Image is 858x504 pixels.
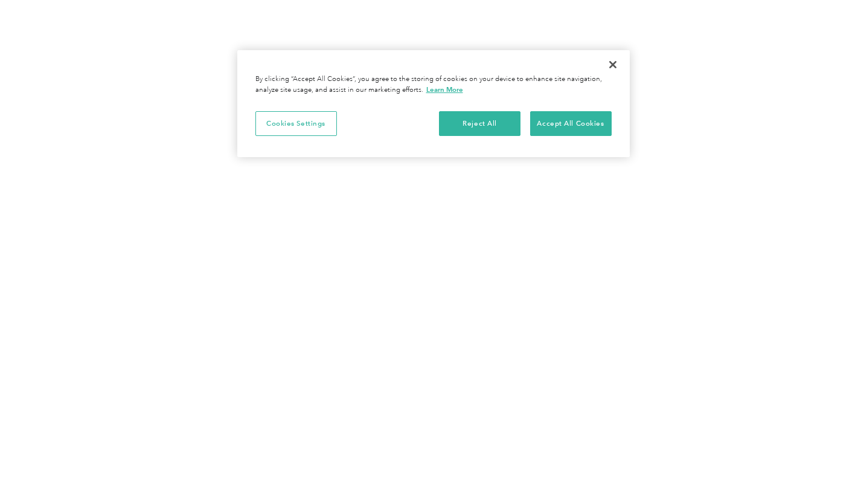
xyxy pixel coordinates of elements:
div: By clicking “Accept All Cookies”, you agree to the storing of cookies on your device to enhance s... [255,74,612,95]
button: Cookies Settings [255,111,337,137]
div: Cookie banner [237,50,630,157]
a: More information about your privacy, opens in a new tab [426,85,463,94]
div: Privacy [237,50,630,157]
button: Accept All Cookies [530,111,612,137]
button: Close [600,51,626,78]
button: Reject All [439,111,520,137]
